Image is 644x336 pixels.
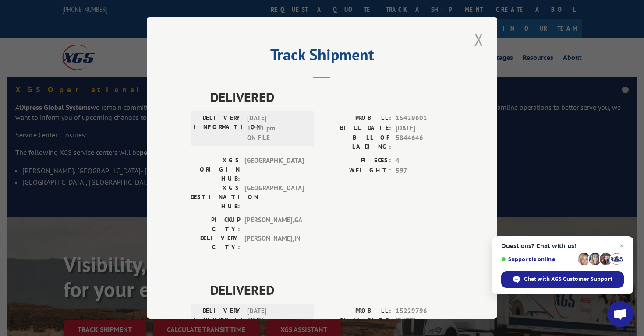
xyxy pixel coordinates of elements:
[322,306,391,316] label: PROBILL:
[396,133,453,151] span: 5844646
[191,234,240,252] label: DELIVERY CITY:
[244,156,304,183] span: [GEOGRAPHIC_DATA]
[396,113,453,123] span: 15429601
[191,156,240,183] label: XGS ORIGIN HUB:
[244,234,304,252] span: [PERSON_NAME] , IN
[210,87,453,107] span: DELIVERED
[396,166,453,176] span: 597
[191,215,240,234] label: PICKUP CITY:
[193,113,243,143] label: DELIVERY INFORMATION:
[396,156,453,166] span: 4
[247,113,306,143] span: [DATE] 12:01 pm ON FILE
[322,113,391,123] label: PROBILL:
[322,166,391,176] label: WEIGHT:
[247,306,306,336] span: [DATE] 06:00 am POD AS LOST
[322,123,391,133] label: BILL DATE:
[322,156,391,166] label: PIECES:
[210,280,453,300] span: DELIVERED
[244,215,304,234] span: [PERSON_NAME] , GA
[501,242,624,249] span: Questions? Chat with us!
[396,316,453,326] span: [DATE]
[396,123,453,133] span: [DATE]
[191,183,240,211] label: XGS DESTINATION HUB:
[191,49,453,65] h2: Track Shipment
[396,306,453,316] span: 15229796
[322,316,391,326] label: BILL DATE:
[193,306,243,336] label: DELIVERY INFORMATION:
[501,271,624,288] span: Chat with XGS Customer Support
[471,28,486,52] button: Close modal
[322,133,391,151] label: BILL OF LADING:
[244,183,304,211] span: [GEOGRAPHIC_DATA]
[607,301,633,327] a: Open chat
[524,275,612,283] span: Chat with XGS Customer Support
[501,256,575,262] span: Support is online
